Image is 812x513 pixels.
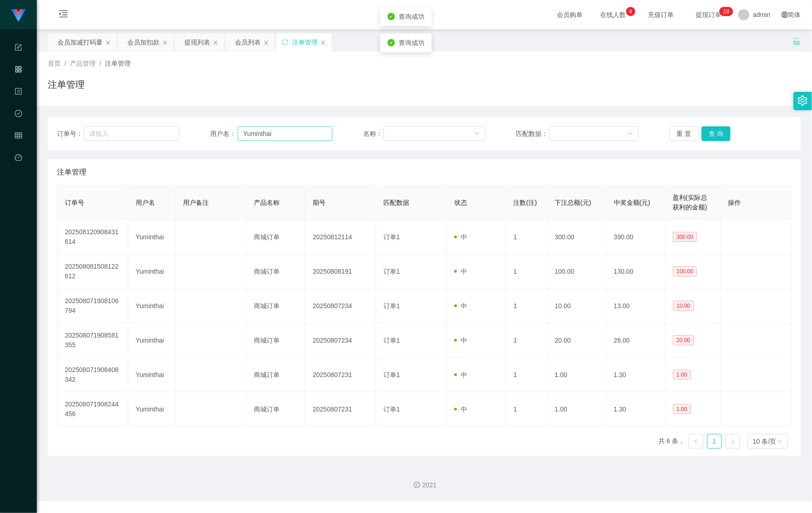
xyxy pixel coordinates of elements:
span: 查询成功 [399,13,424,20]
i: 图标: copyright [414,482,420,488]
td: 1.30 [606,392,665,427]
p: 9 [726,7,730,16]
i: 图标: form [15,39,22,58]
span: 注单管理 [57,167,86,178]
td: 20250812114 [305,220,376,254]
div: 提现列表 [184,34,210,51]
span: 盈利(实际总获利的金额) [673,194,708,211]
td: 202508071908408342 [57,358,128,392]
i: 图标: unlock [793,37,801,45]
div: 会员加减打码量 [57,34,103,51]
td: 202508120908431614 [57,220,128,254]
i: 图标: right [730,439,736,445]
button: 重 置 [669,126,699,141]
i: 图标: close [320,40,326,45]
span: 操作 [728,199,741,206]
span: 注数(注) [514,199,537,206]
td: 20.00 [548,323,606,358]
td: 1 [506,254,548,289]
span: 匹配数据： [516,129,550,139]
span: 会员管理 [15,132,22,214]
p: 4 [629,7,633,16]
i: 图标: check-circle-o [15,106,22,124]
i: 图标: close [105,40,111,45]
td: 20250807234 [305,289,376,323]
span: 中 [454,268,467,275]
span: 订单1 [383,406,400,413]
i: 图标: close [162,40,168,45]
span: 20.00 [673,335,694,345]
td: 13.00 [606,289,665,323]
span: 1.00 [673,404,691,414]
span: 产品管理 [70,60,96,67]
td: 300.00 [548,220,606,254]
td: 商城订单 [246,254,305,289]
span: 中 [454,233,467,241]
td: Yuminthai [128,254,176,289]
i: 图标: appstore-o [15,62,22,80]
i: 图标: sync [282,39,288,45]
span: 注单管理 [105,60,131,67]
span: 中奖金额(元) [614,199,650,206]
span: 系统配置 [15,44,22,126]
i: 图标: table [15,128,22,146]
span: / [64,60,66,67]
span: 在线人数 [596,11,631,18]
div: 2021 [44,480,805,490]
a: 1 [708,434,721,448]
td: 商城订单 [246,220,305,254]
td: 商城订单 [246,289,305,323]
i: 图标: down [475,131,480,137]
span: 订单1 [383,302,400,310]
td: Yuminthai [128,289,176,323]
td: 202508071908581355 [57,323,128,358]
td: Yuminthai [128,358,176,392]
td: 130.00 [606,254,665,289]
td: 202508071908106794 [57,289,128,323]
i: icon: check-circle [388,39,395,46]
span: 订单号 [65,199,84,206]
span: 中 [454,371,467,378]
i: 图标: close [263,40,269,45]
span: 订单1 [383,233,400,241]
span: 匹配数据 [383,199,409,206]
span: 订单1 [383,371,400,378]
td: Yuminthai [128,323,176,358]
span: 产品名称 [254,199,280,206]
span: 期号 [313,199,326,206]
i: 图标: left [693,439,699,445]
td: 1 [506,289,548,323]
sup: 4 [626,7,635,16]
div: 10 条/页 [753,434,777,448]
span: 中 [454,406,467,413]
i: 图标: setting [798,96,808,106]
span: 首页 [48,60,61,67]
td: 20250807234 [305,323,376,358]
span: 订单号： [57,129,84,139]
td: 1 [506,220,548,254]
img: logo.9652507e.png [11,9,26,22]
i: 图标: down [628,131,633,137]
td: 26.00 [606,323,665,358]
span: 下注总额(元) [555,199,591,206]
span: 10.00 [673,301,694,311]
span: 中 [454,302,467,310]
td: 1.00 [548,392,606,427]
span: 名称： [363,129,383,139]
td: 202508071908244456 [57,392,128,427]
td: 1.00 [548,358,606,392]
span: / [99,60,101,67]
td: 202508081508122612 [57,254,128,289]
td: 1 [506,323,548,358]
i: 图标: global [782,11,788,18]
span: 数据中心 [15,110,22,192]
span: 订单1 [383,337,400,344]
i: icon: check-circle [388,13,395,20]
span: 用户名 [136,199,155,206]
span: 状态 [454,199,467,206]
div: 会员加扣款 [127,34,160,51]
input: 请输入 [238,126,332,141]
td: 390.00 [606,220,665,254]
td: 商城订单 [246,323,305,358]
td: 20250807231 [305,358,376,392]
